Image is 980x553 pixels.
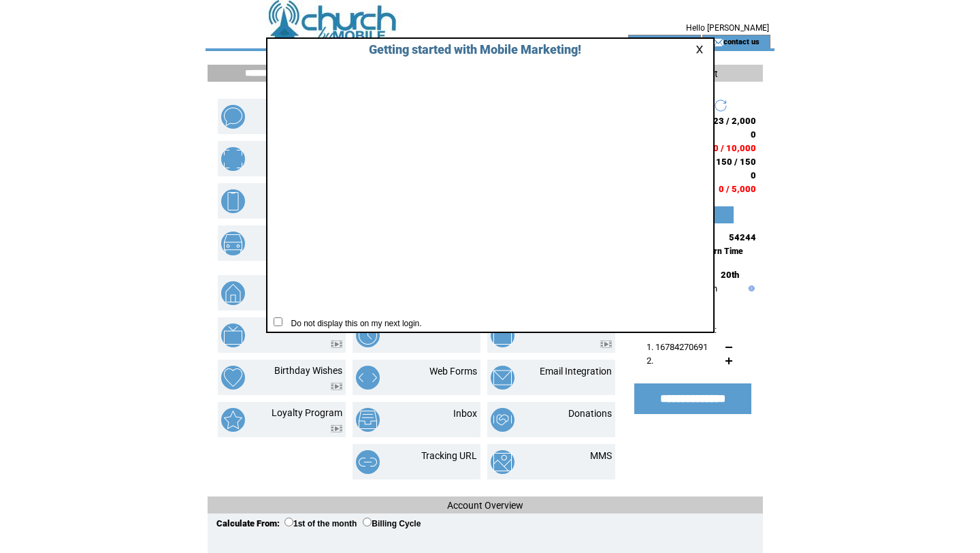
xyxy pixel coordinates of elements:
img: web-forms.png [356,366,380,390]
img: mms.png [491,450,514,474]
img: contact_us_icon.gif [713,37,723,48]
span: Calculate From: [216,518,280,528]
a: Email Integration [540,366,612,377]
label: Billing Cycle [363,519,421,528]
span: Eastern Time [693,247,743,256]
img: text-blast.png [221,105,245,129]
a: MMS [590,450,612,461]
span: 150 / 150 [716,157,756,167]
img: account_icon.gif [649,37,659,48]
span: Hello [PERSON_NAME] [686,23,769,33]
img: text-to-screen.png [221,323,245,347]
span: Getting started with Mobile Marketing! [355,42,581,57]
span: Do not display this on my next login. [284,319,422,328]
span: 0 [751,129,756,140]
span: 0 [751,170,756,180]
span: Account Overview [447,500,523,511]
img: mobile-coupons.png [221,147,245,171]
img: inbox.png [356,408,380,432]
img: email-integration.png [491,366,514,390]
img: vehicle-listing.png [221,232,245,255]
input: 1st of the month [284,518,293,526]
img: video.png [331,383,342,390]
span: 0 / 5,000 [719,184,756,194]
span: 1. 16784270691 [647,342,708,352]
a: Birthday Wishes [274,365,342,376]
img: scheduled-tasks.png [356,323,380,347]
a: Tracking URL [421,450,477,461]
a: Web Forms [429,366,477,377]
img: video.png [331,425,342,432]
img: video.png [600,341,612,348]
span: 0 / 10,000 [713,143,756,153]
img: property-listing.png [221,281,245,305]
span: 2. [647,355,653,366]
a: contact us [723,37,759,46]
img: loyalty-program.png [221,408,245,432]
img: birthday-wishes.png [221,366,245,390]
img: mobile-websites.png [221,189,245,213]
a: Inbox [453,408,477,419]
input: Billing Cycle [363,518,372,526]
label: 1st of the month [284,519,357,528]
img: video.png [331,341,342,348]
img: tracking-url.png [356,450,380,474]
span: 54244 [729,232,756,242]
a: Donations [568,408,612,419]
span: 123 / 2,000 [708,116,756,126]
a: Loyalty Program [272,407,342,418]
img: help.gif [745,285,755,291]
img: donations.png [491,408,514,432]
img: text-to-win.png [491,323,514,347]
span: 20th [721,270,739,280]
